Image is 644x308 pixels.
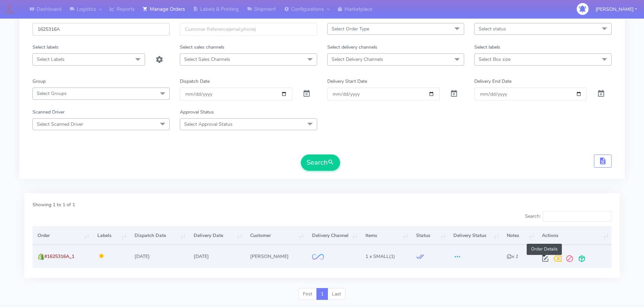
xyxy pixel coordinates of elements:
button: [PERSON_NAME] [591,2,642,16]
th: Customer: activate to sort column ascending [245,227,307,245]
button: Search [301,155,340,171]
span: Select Delivery Channels [332,56,383,63]
label: Search: [525,211,612,222]
th: Delivery Date: activate to sort column ascending [189,227,245,245]
img: shopify.png [38,253,44,260]
th: Delivery Channel: activate to sort column ascending [307,227,360,245]
label: Delivery End Date [474,78,511,85]
label: Group [32,78,46,85]
label: Select delivery channels [327,44,377,51]
input: Order Id [32,23,170,35]
span: #1625316A_1 [44,253,74,260]
span: Select Approval Status [184,121,233,127]
span: Select Box size [479,56,510,63]
td: [DATE] [129,245,189,267]
span: Select Scanned Driver [37,121,83,127]
label: Showing 1 to 1 of 1 [32,201,75,208]
th: Labels: activate to sort column ascending [92,227,129,245]
td: [DATE] [189,245,245,267]
td: [PERSON_NAME] [245,245,307,267]
span: (1) [365,253,395,260]
label: Select sales channels [180,44,224,51]
th: Notes: activate to sort column ascending [502,227,537,245]
input: Customer Reference(email,phone) [180,23,317,35]
label: Approval Status [180,109,214,116]
a: 1 [316,288,328,300]
span: Select status [479,26,506,32]
label: Select labels [32,44,58,51]
span: 1 x SMALL [365,253,389,260]
th: Actions: activate to sort column ascending [537,227,612,245]
th: Delivery Status: activate to sort column ascending [448,227,502,245]
span: Select Sales Channels [184,56,230,63]
span: Select Labels [37,56,65,63]
label: Dispatch Date [180,78,210,85]
label: Scanned Driver [32,109,65,116]
th: Status: activate to sort column ascending [411,227,448,245]
th: Dispatch Date: activate to sort column ascending [129,227,189,245]
label: Delivery Start Date [327,78,367,85]
img: OnFleet [312,254,324,260]
span: Select Order Type [332,26,369,32]
label: Select labels [474,44,500,51]
th: Order: activate to sort column ascending [32,227,92,245]
i: x 1 [507,253,518,260]
span: Select Groups [37,90,67,97]
input: Search: [543,211,612,222]
th: Items: activate to sort column ascending [360,227,411,245]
